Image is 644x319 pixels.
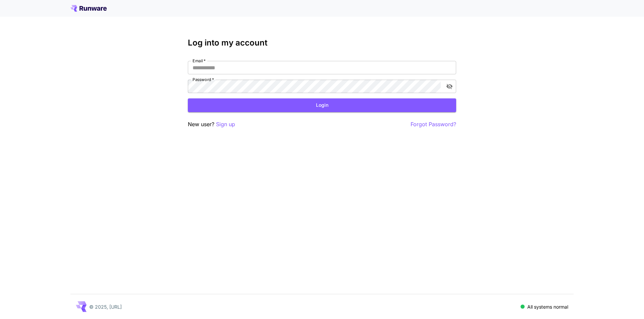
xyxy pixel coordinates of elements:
button: Forgot Password? [411,120,456,129]
label: Email [193,58,206,64]
p: All systems normal [527,303,568,310]
p: New user? [188,120,235,129]
button: Login [188,98,456,112]
button: toggle password visibility [443,80,455,92]
h3: Log into my account [188,38,456,48]
button: Sign up [216,120,235,129]
p: © 2025, [URL] [89,303,122,310]
label: Password [193,77,214,82]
